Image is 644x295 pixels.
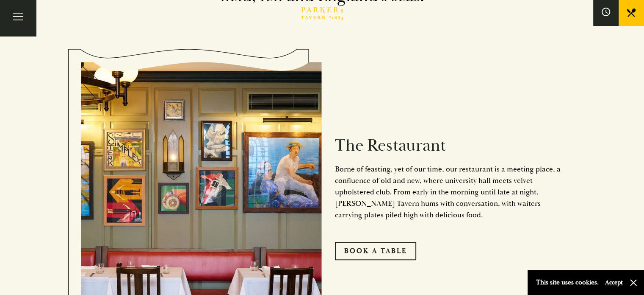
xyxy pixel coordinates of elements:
button: Accept [605,278,623,287]
a: Book A Table [335,242,416,260]
h2: The Restaurant [335,135,564,156]
p: Borne of feasting, yet of our time, our restaurant is a meeting place, a confluence of old and ne... [335,163,564,221]
p: This site uses cookies. [536,276,599,289]
button: Close and accept [629,278,638,287]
